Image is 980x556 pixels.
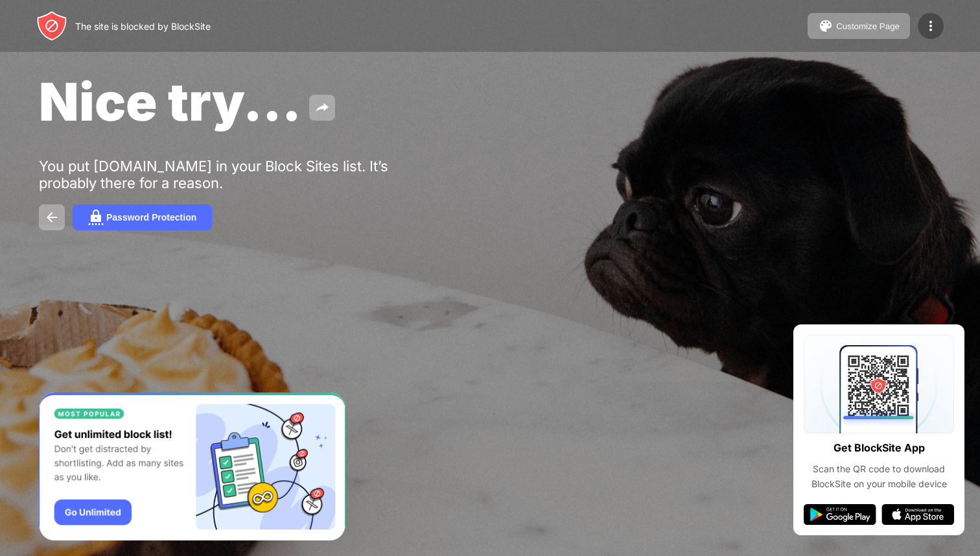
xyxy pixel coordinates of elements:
img: password.svg [88,210,104,225]
div: Password Protection [106,212,196,223]
div: Customize Page [836,21,900,31]
button: Customize Page [808,13,910,39]
img: header-logo.svg [36,10,67,42]
img: pallet.svg [818,18,834,34]
div: Get BlockSite App [834,439,925,457]
img: qrcode.svg [804,335,954,433]
div: You put [DOMAIN_NAME] in your Block Sites list. It’s probably there for a reason. [39,158,439,191]
img: menu-icon.svg [923,18,939,34]
div: Scan the QR code to download BlockSite on your mobile device [804,462,954,491]
img: google-play.svg [804,504,876,525]
iframe: Banner [39,393,345,541]
span: Nice try... [39,70,301,133]
button: Password Protection [73,204,212,230]
div: The site is blocked by BlockSite [75,21,211,32]
img: app-store.svg [881,504,954,525]
img: back.svg [44,210,60,225]
img: share.svg [314,100,330,115]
